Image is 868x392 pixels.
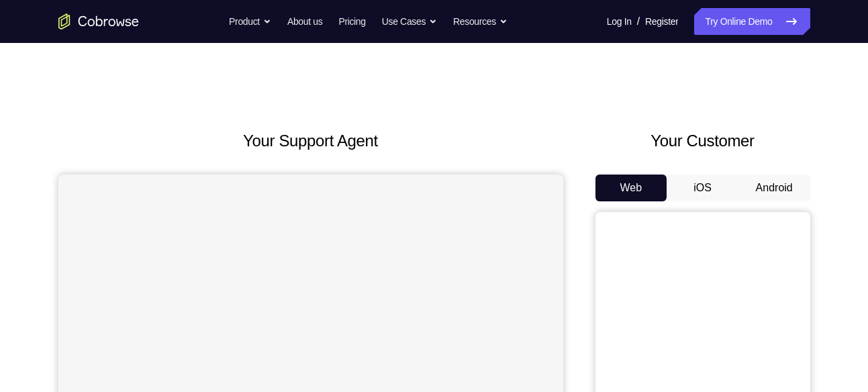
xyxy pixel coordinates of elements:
[595,175,667,201] button: Web
[287,8,322,35] a: About us
[338,8,365,35] a: Pricing
[595,129,810,153] h2: Your Customer
[645,8,678,35] a: Register
[637,13,640,30] span: /
[58,129,563,153] h2: Your Support Agent
[667,175,738,201] button: iOS
[382,8,437,35] button: Use Cases
[453,8,508,35] button: Resources
[58,13,139,30] a: Go to the home page
[738,175,810,201] button: Android
[229,8,271,35] button: Product
[607,8,632,35] a: Log In
[694,8,810,35] a: Try Online Demo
